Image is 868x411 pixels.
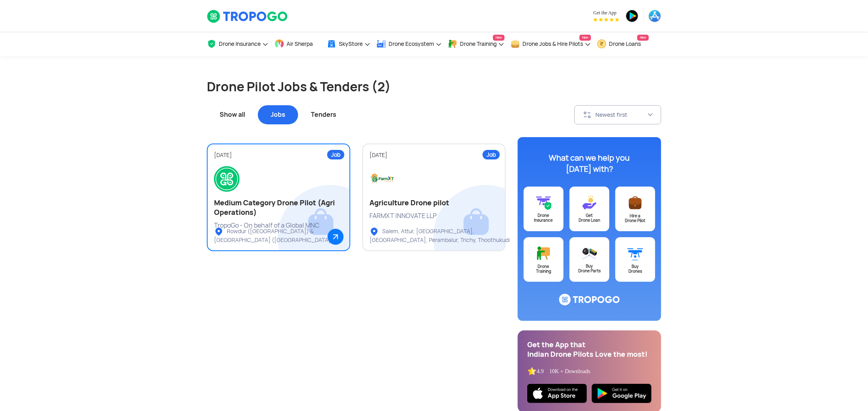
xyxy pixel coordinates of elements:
a: Drone Ecosystem [377,32,442,56]
img: ic_arrow_popup.png [328,229,344,245]
span: Air Sherpa [287,41,313,47]
div: Tenders [298,105,349,124]
div: FARMXT INNOVATE LLP [369,212,499,220]
div: Get the App that [527,340,652,350]
div: Drone Training [524,264,564,274]
div: [DATE] [214,151,343,159]
a: Drone Jobs & Hire PilotsNew [511,32,591,56]
a: GetDrone Loan [570,187,609,231]
div: Newest first [595,111,647,118]
span: Drone Insurance [219,41,261,47]
div: Indian Drone Pilots Love the most! [527,350,652,359]
div: 4.9 10K + Downloads [537,368,596,375]
button: Newest first [574,105,661,124]
h2: Agriculture Drone pilot [369,198,499,208]
div: Hire a Drone Pilot [615,214,655,223]
div: Drone Insurance [524,213,564,223]
span: Drone Ecosystem [389,41,434,47]
img: ic_postajob@3x.svg [627,195,643,211]
img: ic_logo@3x.svg [559,294,620,306]
a: Job[DATE]Agriculture Drone pilotFARMXT INNOVATE LLPSalem, Attur, [GEOGRAPHIC_DATA], [GEOGRAPHIC_D... [362,144,506,251]
div: Jobs [258,105,298,124]
img: ios_new.svg [527,384,587,403]
a: Drone Insurance [207,32,269,56]
img: img_playstore.png [592,384,652,403]
img: ic_buydrone@3x.svg [627,245,643,262]
img: ic_appstore.png [648,10,661,22]
h2: Medium Category Drone Pilot (Agri Operations) [214,198,343,217]
div: Salem, Attur, [GEOGRAPHIC_DATA], [GEOGRAPHIC_DATA], Perambalur, Trichy, Thoothukudi [369,227,512,244]
div: [DATE] [369,151,499,159]
img: ic_loans@3x.svg [581,195,597,210]
span: New [637,35,649,41]
img: ic_playstore.png [626,10,638,22]
div: Get Drone Loan [570,213,609,223]
span: Drone Loans [609,41,641,47]
div: Job [483,150,500,159]
div: TropoGo - On behalf of a Global MNC [214,221,343,230]
img: TropoGo Logo [207,10,289,23]
img: logo.png [214,166,240,192]
a: DroneTraining [524,237,564,282]
h1: Drone Pilot Jobs & Tenders (2) [207,78,661,96]
div: Rowdur ([GEOGRAPHIC_DATA]) & [GEOGRAPHIC_DATA] ([GEOGRAPHIC_DATA]) [214,227,356,244]
a: DroneInsurance [524,187,564,231]
div: Buy Drone Parts [570,264,609,273]
img: ic_training@3x.svg [536,245,552,262]
span: SkyStore [339,41,363,47]
a: Hire aDrone Pilot [615,187,655,231]
a: SkyStore [327,32,371,56]
img: ic_locationlist.svg [214,227,224,236]
img: App Raking [593,18,619,22]
div: What can we help you [DATE] with? [540,152,639,175]
img: logo1.jpg [369,166,395,192]
a: Job[DATE]Medium Category Drone Pilot (Agri Operations)TropoGo - On behalf of a Global MNCRowdur (... [207,144,350,251]
a: BuyDrones [615,237,655,282]
img: ic_star.svg [527,366,537,376]
a: Drone TrainingNew [448,32,505,56]
a: Drone LoansNew [597,32,649,56]
img: ic_drone_insurance@3x.svg [536,195,552,210]
a: BuyDrone Parts [570,237,609,282]
div: Job [327,150,344,159]
span: New [493,35,505,41]
span: Get the App [593,10,619,16]
span: New [579,35,591,41]
a: Air Sherpa [275,32,321,56]
img: ic_droneparts@3x.svg [581,245,597,261]
span: Drone Jobs & Hire Pilots [522,41,583,47]
div: Buy Drones [615,264,655,274]
div: Show all [207,105,258,124]
img: ic_locationlist.svg [369,227,379,236]
span: Drone Training [460,41,497,47]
